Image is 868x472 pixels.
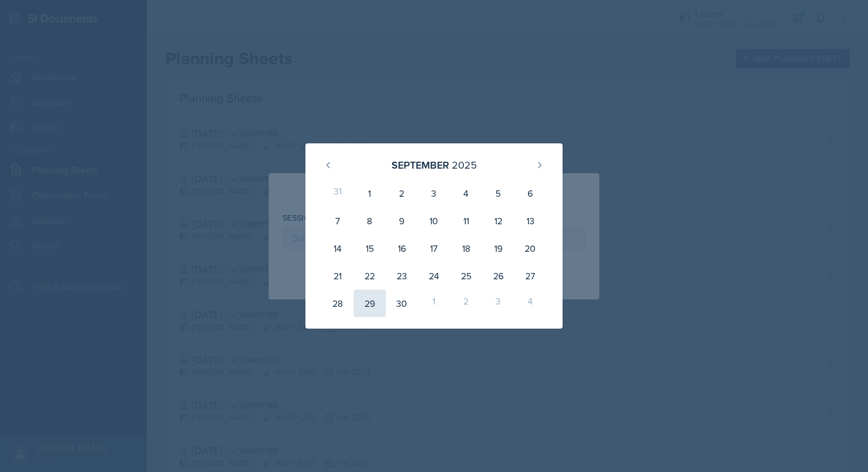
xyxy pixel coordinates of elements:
div: 21 [321,262,354,290]
div: 22 [354,262,386,290]
div: 24 [418,262,450,290]
div: 4 [514,290,547,317]
div: 27 [514,262,547,290]
div: 2 [386,180,418,207]
div: 11 [450,207,482,235]
div: 10 [418,207,450,235]
div: 16 [386,235,418,262]
div: 12 [482,207,514,235]
div: 31 [321,180,354,207]
div: 2025 [452,157,477,173]
div: 25 [450,262,482,290]
div: 30 [386,290,418,317]
div: 29 [354,290,386,317]
div: 3 [482,290,514,317]
div: 18 [450,235,482,262]
div: 9 [386,207,418,235]
div: 3 [418,180,450,207]
div: 1 [354,180,386,207]
div: 8 [354,207,386,235]
div: 5 [482,180,514,207]
div: 17 [418,235,450,262]
div: 7 [321,207,354,235]
div: 26 [482,262,514,290]
div: 4 [450,180,482,207]
div: 28 [321,290,354,317]
div: 6 [514,180,547,207]
div: September [392,157,449,173]
div: 13 [514,207,547,235]
div: 14 [321,235,354,262]
div: 23 [386,262,418,290]
div: 2 [450,290,482,317]
div: 1 [418,290,450,317]
div: 20 [514,235,547,262]
div: 19 [482,235,514,262]
div: 15 [354,235,386,262]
